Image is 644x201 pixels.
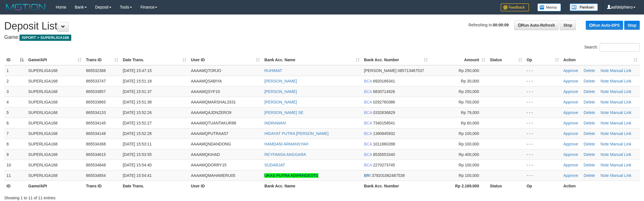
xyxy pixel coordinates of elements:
[459,142,479,146] span: Rp 100,000
[262,181,362,191] th: Bank Acc. Name
[86,142,106,146] span: 865534368
[26,107,84,118] td: SUPERLIGA168
[123,79,152,83] span: [DATE] 15:51:18
[123,152,152,157] span: [DATE] 15:53:55
[563,142,578,146] a: Approve
[4,181,26,191] th: ID
[373,142,395,146] span: Copy 1011660288 to clipboard
[364,173,371,178] span: BRI
[364,100,372,104] span: BCA
[610,100,632,104] a: Manual Link
[191,131,228,136] span: AAAAMQPUTRAA57
[364,142,372,146] span: BCA
[524,107,561,118] td: - - -
[610,121,632,125] a: Manual Link
[561,55,640,65] th: Action: activate to sort column ascending
[362,55,430,65] th: Bank Acc. Number: activate to sort column ascending
[563,100,578,104] a: Approve
[264,131,329,136] a: HIDAYAT PUTRA [PERSON_NAME]
[86,152,106,157] span: 865534615
[501,3,529,11] img: Feedback.jpg
[86,89,106,94] span: 865533857
[123,89,152,94] span: [DATE] 15:51:37
[264,121,286,125] a: INDRAWAN
[584,89,595,94] a: Delete
[561,181,640,191] th: Action
[264,68,282,73] a: RUHIMAT
[570,3,598,11] img: panduan.png
[20,35,71,41] span: ISPORT > SUPERLIGA168
[537,3,561,11] img: Button%20Memo.svg
[584,173,595,178] a: Delete
[600,121,609,125] a: Note
[524,76,561,86] td: - - -
[4,107,26,118] td: 5
[4,97,26,107] td: 4
[373,121,395,125] span: Copy 7340158541 to clipboard
[586,21,623,30] a: Run Auto-DPS
[373,110,395,115] span: Copy 0332636829 to clipboard
[600,100,609,104] a: Note
[563,163,578,167] a: Approve
[123,173,152,178] span: [DATE] 15:54:41
[264,163,285,167] a: SUDARJAT
[86,68,106,73] span: 865532388
[264,152,306,157] a: REYFANSA ANGGARA
[514,20,559,30] a: Run Auto-Refresh
[493,23,509,27] strong: 00:00:09
[86,110,106,115] span: 865534133
[4,55,26,65] th: ID: activate to sort column descending
[461,121,479,125] span: Rp 60,000
[459,163,479,167] span: Rp 100,000
[191,152,220,157] span: AAAAMQKIHAD
[610,79,632,83] a: Manual Link
[4,3,47,11] img: MOTION_logo.png
[191,89,220,94] span: AAAAMQSYF10
[373,152,395,157] span: Copy 8535553340 to clipboard
[26,139,84,149] td: SUPERLIGA168
[610,142,632,146] a: Manual Link
[600,163,609,167] a: Note
[364,131,372,136] span: BCA
[610,152,632,157] a: Manual Link
[373,79,395,83] span: Copy 6920166341 to clipboard
[364,68,397,73] span: [PERSON_NAME]
[584,79,595,83] a: Delete
[600,110,609,115] a: Note
[364,121,372,125] span: BCA
[86,79,106,83] span: 865533747
[189,181,262,191] th: User ID
[86,121,106,125] span: 865534145
[584,110,595,115] a: Delete
[524,128,561,139] td: - - -
[563,68,578,73] a: Approve
[600,68,609,73] a: Note
[524,149,561,160] td: - - -
[624,21,640,30] a: Stop
[264,142,308,146] a: HAMDANI ARMANSYAH
[563,110,578,115] a: Approve
[610,131,632,136] a: Manual Link
[610,89,632,94] a: Manual Link
[4,170,26,181] td: 11
[459,89,479,94] span: Rp 250,000
[524,97,561,107] td: - - -
[123,131,152,136] span: [DATE] 15:52:28
[4,160,26,170] td: 10
[610,163,632,167] a: Manual Link
[584,131,595,136] a: Delete
[584,163,595,167] a: Delete
[563,121,578,125] a: Approve
[584,152,595,157] a: Delete
[264,173,318,178] a: UKAS PUTRA ADIPANGESTU
[524,118,561,128] td: - - -
[26,181,84,191] th: Game/API
[191,163,226,167] span: AAAAMQDORRY15
[459,152,479,157] span: Rp 400,000
[86,173,106,178] span: 865534854
[26,97,84,107] td: SUPERLIGA168
[600,152,609,157] a: Note
[468,23,509,27] span: Refreshing in:
[524,55,561,65] th: Op: activate to sort column ascending
[191,100,236,104] span: AAAAMQMARSHAL3331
